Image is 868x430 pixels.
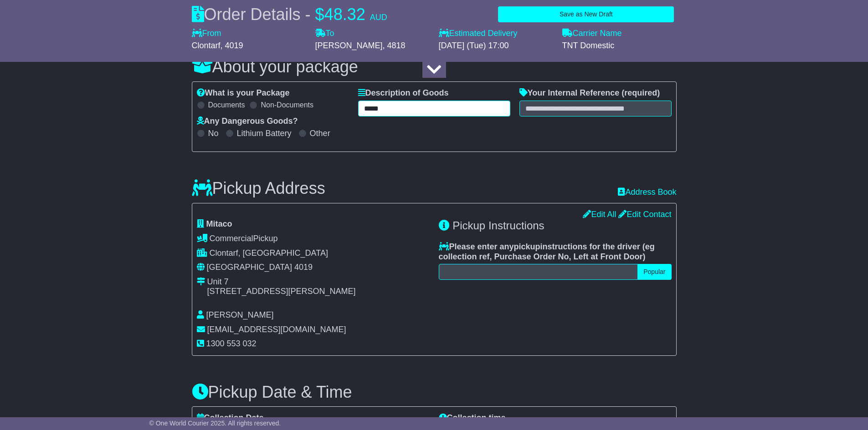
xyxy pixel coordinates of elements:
div: Order Details - [192,5,387,24]
span: Mitaco [206,219,232,228]
span: pickup [514,242,540,251]
label: To [315,29,334,39]
span: [EMAIL_ADDRESS][DOMAIN_NAME] [207,325,346,334]
button: Popular [637,264,671,280]
span: Pickup Instructions [452,219,544,232]
span: 1300 553 032 [206,339,257,348]
span: Clontarf [192,41,221,50]
label: Estimated Delivery [439,29,553,39]
span: © One World Courier 2025. All rights reserved. [149,420,281,427]
span: 4019 [294,263,313,272]
div: [STREET_ADDRESS][PERSON_NAME] [207,287,356,297]
label: Your Internal Reference (required) [519,88,660,98]
span: 48.32 [324,5,365,24]
span: [PERSON_NAME] [315,41,383,50]
label: Carrier Name [562,29,622,39]
span: [PERSON_NAME] [206,310,274,319]
span: Clontarf, [GEOGRAPHIC_DATA] [210,248,328,258]
label: What is your Package [197,88,290,98]
label: Non-Documents [261,101,313,109]
div: Unit 7 [207,277,356,287]
button: Save as New Draft [498,6,674,22]
span: $ [315,5,324,24]
div: TNT Domestic [562,41,677,51]
h3: About your package [192,58,677,76]
label: Collection Date [197,413,264,423]
span: , 4019 [221,41,243,50]
span: AUD [370,13,387,22]
div: Pickup [197,234,430,244]
label: Documents [208,101,245,109]
h3: Pickup Address [192,179,325,197]
a: Edit Contact [618,210,671,219]
span: [GEOGRAPHIC_DATA] [207,263,292,272]
div: [DATE] (Tue) 17:00 [439,41,553,51]
label: Collection time [439,413,506,423]
label: From [192,29,221,39]
label: Description of Goods [358,88,449,98]
span: Commercial [210,234,253,243]
label: Please enter any instructions for the driver ( ) [439,242,672,262]
label: No [208,129,219,139]
a: Edit All [583,210,616,219]
label: Any Dangerous Goods? [197,116,298,126]
h3: Pickup Date & Time [192,383,677,401]
label: Other [310,129,330,139]
a: Address Book [618,187,676,197]
label: Lithium Battery [237,129,292,139]
span: , 4818 [383,41,406,50]
span: eg collection ref, Purchase Order No, Left at Front Door [439,242,655,261]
